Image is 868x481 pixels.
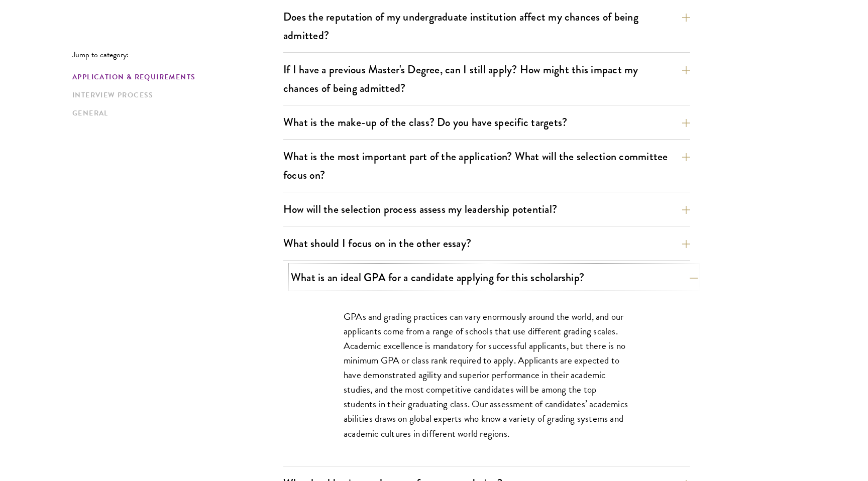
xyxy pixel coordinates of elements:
[283,6,690,47] button: Does the reputation of my undergraduate institution affect my chances of being admitted?
[291,266,698,289] button: What is an ideal GPA for a candidate applying for this scholarship?
[72,50,283,59] p: Jump to category:
[72,90,277,100] a: Interview Process
[283,111,690,134] button: What is the make-up of the class? Do you have specific targets?
[283,232,690,255] button: What should I focus on in the other essay?
[283,145,690,186] button: What is the most important part of the application? What will the selection committee focus on?
[283,58,690,99] button: If I have a previous Master's Degree, can I still apply? How might this impact my chances of bein...
[344,309,630,441] p: GPAs and grading practices can vary enormously around the world, and our applicants come from a r...
[283,198,690,220] button: How will the selection process assess my leadership potential?
[72,72,277,82] a: Application & Requirements
[72,108,277,118] a: General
